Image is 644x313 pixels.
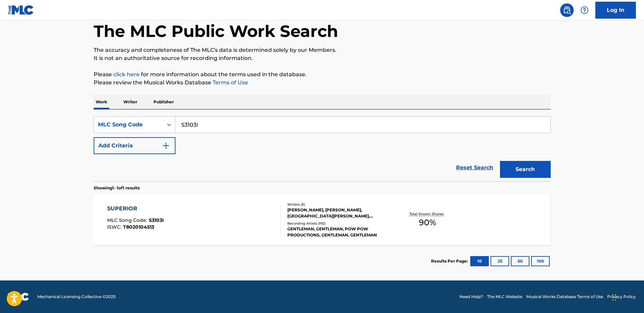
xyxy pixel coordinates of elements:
button: 25 [491,256,509,266]
img: 9d2ae6d4665cec9f34b9.svg [162,142,170,150]
a: SUPERIORMLC Song Code:S3103IISWC:T8020104513Writers (5)[PERSON_NAME], [PERSON_NAME], [GEOGRAPHIC_... [94,194,551,245]
div: SUPERIOR [107,205,164,213]
span: 90 % [419,216,436,229]
a: click here [113,71,140,78]
div: MLC Song Code [98,121,159,129]
span: ISWC : [107,224,123,230]
p: Results Per Page: [431,258,470,264]
img: help [580,6,589,14]
iframe: Chat Widget [610,280,644,313]
p: Writer [121,95,139,109]
button: Add Criteria [94,137,175,154]
button: Search [500,161,551,178]
a: Log In [595,2,636,19]
button: 100 [531,256,550,266]
p: The accuracy and completeness of The MLC's data is determined solely by our Members. [94,46,551,54]
p: Publisher [151,95,176,109]
a: Musical Works Database Terms of Use [526,294,603,300]
div: Recording Artists ( 192 ) [287,221,389,226]
img: search [563,6,571,14]
p: Total Known Shares: [409,211,446,216]
p: Please for more information about the terms used in the database. [94,70,551,79]
div: GENTLEMAN, GENTLEMAN, POW POW PRODUCTIONS, GENTLEMAN, GENTLEMAN [287,226,389,238]
div: Help [578,3,591,17]
a: Terms of Use [211,79,248,86]
button: 50 [511,256,529,266]
img: logo [8,293,29,301]
div: [PERSON_NAME], [PERSON_NAME], [GEOGRAPHIC_DATA][PERSON_NAME], [PERSON_NAME] [287,207,389,219]
a: The MLC Website [487,294,522,300]
p: It is not an authoritative source for recording information. [94,54,551,62]
p: Please review the Musical Works Database [94,79,551,87]
a: Need Help? [459,294,483,300]
a: Privacy Policy [607,294,636,300]
p: Work [94,95,109,109]
a: Reset Search [453,160,497,175]
span: Mechanical Licensing Collective © 2025 [37,294,116,300]
h1: The MLC Public Work Search [94,21,338,41]
form: Search Form [94,116,551,181]
span: MLC Song Code : [107,217,149,223]
img: MLC Logo [8,5,34,15]
div: Writers ( 5 ) [287,202,389,207]
span: S3103I [149,217,164,223]
span: T8020104513 [123,224,154,230]
div: Drag [612,287,616,308]
a: Public Search [560,3,574,17]
p: Showing 1 - 1 of 1 results [94,185,140,191]
button: 10 [470,256,489,266]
